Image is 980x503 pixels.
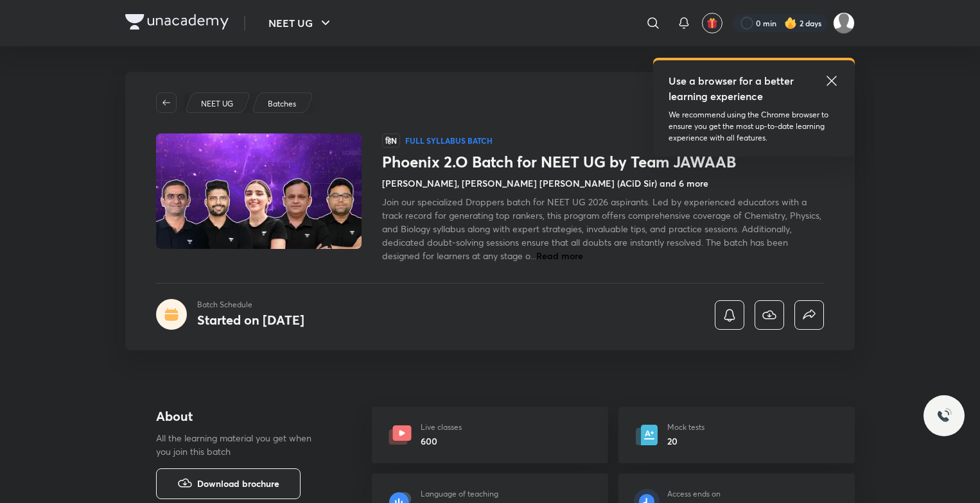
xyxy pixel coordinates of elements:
[936,408,952,423] img: ttu
[382,133,400,148] span: हिN
[199,98,236,110] a: NEET UG
[197,299,304,311] p: Batch Schedule
[154,132,363,250] img: Thumbnail
[421,422,462,433] p: Live classes
[405,135,493,146] p: Full Syllabus Batch
[667,422,704,433] p: Mock tests
[669,109,839,144] p: We recommend using the Chrome browser to ensure you get the most up-to-date learning experience w...
[156,431,322,458] p: All the learning material you get when you join this batch
[261,10,341,36] button: NEET UG
[156,468,301,499] button: Download brochure
[669,73,796,104] h5: Use a browser for a better learning experience
[667,434,704,448] h6: 20
[201,98,233,110] p: NEET UG
[197,477,279,491] span: Download brochure
[784,17,797,30] img: streak
[125,14,229,30] img: Company Logo
[421,434,462,448] h6: 600
[833,12,855,34] img: shruti gupta
[702,13,722,33] button: avatar
[706,17,718,29] img: avatar
[266,98,299,110] a: Batches
[667,488,721,500] p: Access ends on
[421,488,498,500] p: Language of teaching
[382,196,821,262] span: Join our specialized Droppers batch for NEET UG 2026 aspirants. Led by experienced educators with...
[197,311,304,328] h4: Started on [DATE]
[382,153,824,171] h1: Phoenix 2.O Batch for NEET UG by Team JAWAAB
[536,250,583,262] span: Read more
[156,407,331,426] h4: About
[382,176,708,190] h4: [PERSON_NAME], [PERSON_NAME] [PERSON_NAME] (ACiD Sir) and 6 more
[125,14,229,33] a: Company Logo
[268,98,296,110] p: Batches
